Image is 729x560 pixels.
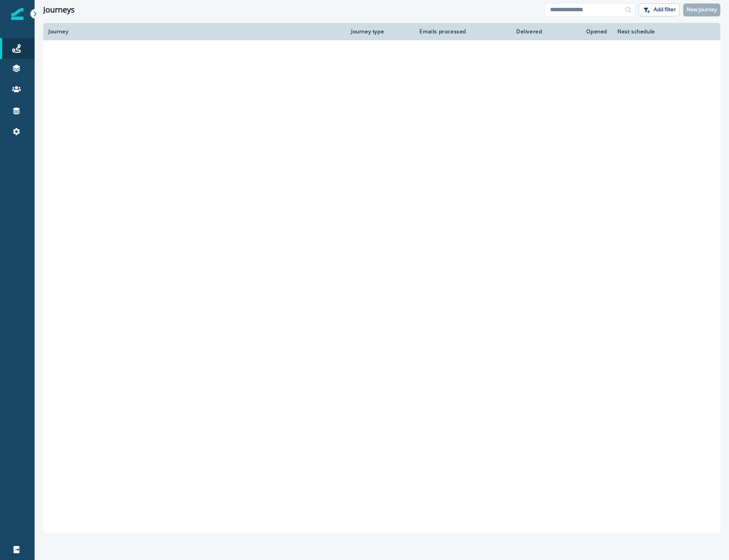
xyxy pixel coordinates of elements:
div: Opened [552,28,607,35]
p: New journey [687,6,717,13]
div: Journey type [351,28,406,35]
h1: Journeys [43,5,75,15]
div: Next schedule [617,28,694,35]
div: Journey [48,28,341,35]
img: Inflection [11,8,23,20]
button: New journey [683,3,720,16]
div: Delivered [476,28,542,35]
div: Emails processed [416,28,466,35]
p: Add filter [654,6,676,13]
button: Add filter [639,3,680,16]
